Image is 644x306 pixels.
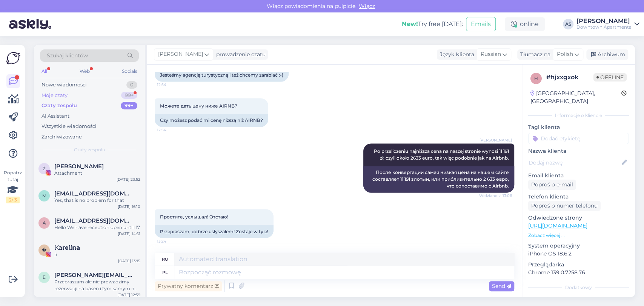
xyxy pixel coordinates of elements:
[120,66,139,76] div: Socials
[466,17,496,31] button: Emails
[586,49,628,60] div: Archiwum
[43,220,46,226] span: a
[528,295,629,303] p: Notatki
[54,251,140,258] div: :)
[481,50,501,58] span: Russian
[528,123,629,131] p: Tagi klienta
[118,204,140,209] div: [DATE] 16:10
[593,73,627,81] span: Offline
[121,102,137,109] div: 99+
[563,19,573,29] div: AS
[517,51,550,58] div: Tłumacz na
[576,18,639,30] a: [PERSON_NAME]Downtown Apartments
[480,137,512,143] span: [PERSON_NAME]
[157,82,185,88] span: 12:54
[6,197,20,203] div: 2 / 3
[534,75,538,81] span: h
[402,20,463,29] div: Try free [DATE]:
[158,50,203,58] span: [PERSON_NAME]
[54,190,133,197] span: mantydutton@gmail.com
[528,284,629,291] div: Dodatkowy
[117,177,140,182] div: [DATE] 23:52
[528,180,576,190] div: Poproś o e-mail
[528,193,629,201] p: Telefon klienta
[528,133,629,144] input: Dodać etykietę
[54,278,140,292] div: Przepraszam ale nie prowadzimy rezerwacji na basen i tym samym nie możemy ich anulować , jedynie ...
[74,146,105,153] span: Czaty zespołu
[54,217,133,224] span: ania.pieczara8@gmail.com
[41,81,87,89] div: Nowe wiadomości
[41,133,82,141] div: Zarchiwizowane
[54,272,133,278] span: elizabeth.leszczynski101@gmail.com
[121,92,137,99] div: 99+
[157,238,185,244] span: 13:24
[492,283,511,289] span: Send
[357,3,377,9] span: Włącz
[213,51,266,58] div: prowadzenie czatu
[41,102,77,109] div: Czaty zespołu
[529,158,620,167] input: Dodaj nazwę
[528,269,629,277] p: Chrome 139.0.7258.76
[6,169,20,203] div: Popatrz tutaj
[528,232,629,239] p: Zobacz więcej ...
[54,224,140,231] div: Hello We have reception open untill 17
[530,89,621,105] div: [GEOGRAPHIC_DATA], [GEOGRAPHIC_DATA]
[42,193,46,198] span: m
[437,51,474,58] div: Język Klienta
[47,52,88,60] span: Szukaj klientów
[118,231,140,237] div: [DATE] 14:51
[528,172,629,180] p: Email klienta
[42,247,46,253] span: �
[78,66,91,76] div: Web
[528,250,629,258] p: iPhone OS 18.6.2
[576,24,631,30] div: Downtown Apartments
[41,123,97,130] div: Wszystkie wiadomości
[162,253,168,266] div: ru
[528,242,629,250] p: System operacyjny
[126,81,137,89] div: 0
[546,73,593,82] div: # hjxxgxok
[54,163,104,170] span: Żaneta Dudek
[528,112,629,119] div: Informacje o kliencie
[528,201,601,211] div: Poproś o numer telefonu
[155,225,274,238] div: Przepraszam, dobrze usłyszałem! Zostaje w tyle!
[155,69,289,81] div: Jesteśmy agencją turystyczną i też chcemy zarabiać :-)
[363,166,514,192] div: После конвертации самая низкая цена на нашем сайте составляет 11 191 злотый, или приблизительно 2...
[155,281,222,291] div: Prywatny komentarz
[528,261,629,269] p: Przeglądarka
[528,147,629,155] p: Nazwa klienta
[117,292,140,298] div: [DATE] 12:59
[40,66,49,76] div: All
[54,170,140,177] div: Attachment
[160,103,237,109] span: Можете дать цену ниже AIRNB?
[160,214,228,220] span: Простите, услышал! Отстаю!
[41,112,69,120] div: AI Assistant
[505,17,545,31] div: online
[479,193,512,198] span: Widziane ✓ 13:06
[557,50,573,58] span: Polish
[54,197,140,204] div: Yes, that is no problem for that
[43,166,46,171] span: Ż
[528,222,587,229] a: [URL][DOMAIN_NAME]
[118,258,140,264] div: [DATE] 13:15
[155,114,268,127] div: Czy możesz podać mi cenę niższą niż AIRNB?
[402,20,418,28] b: New!
[6,51,20,65] img: Askly Logo
[54,244,80,251] span: 𝕂𝕒𝕣𝕠𝕝𝕚𝕟𝕒
[41,92,68,99] div: Moje czaty
[162,266,168,279] div: pl
[576,18,631,24] div: [PERSON_NAME]
[43,274,46,280] span: e
[157,127,185,133] span: 12:54
[374,148,510,161] span: Po przeliczeniu najniższa cena na naszej stronie wynosi 11 191 zł, czyli około 2633 euro, tak wię...
[528,214,629,222] p: Odwiedzone strony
